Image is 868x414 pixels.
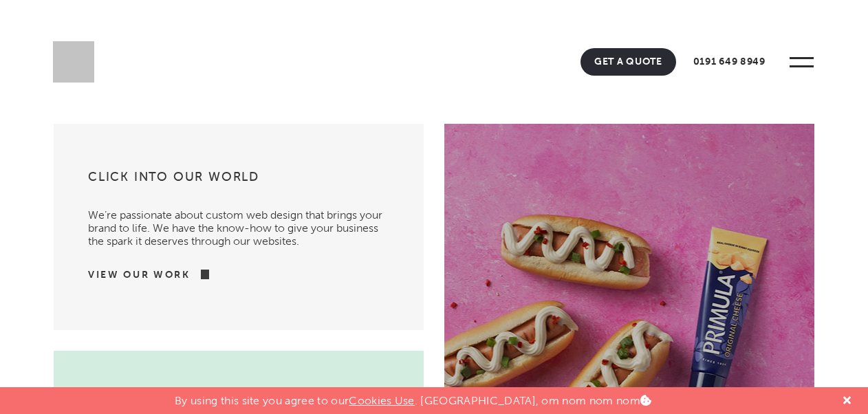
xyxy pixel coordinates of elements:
[53,41,94,83] img: Sleeky Web Design Newcastle
[581,48,676,76] a: Get A Quote
[88,195,389,248] p: We’re passionate about custom web design that brings your brand to life. We have the know-how to ...
[349,394,415,407] a: Cookies Use
[680,48,779,76] a: 0191 649 8949
[88,268,191,282] a: View Our Work
[191,270,209,279] img: arrow
[175,387,651,407] p: By using this site you agree to our . [GEOGRAPHIC_DATA], om nom nom nom
[88,168,389,195] h3: Click into our world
